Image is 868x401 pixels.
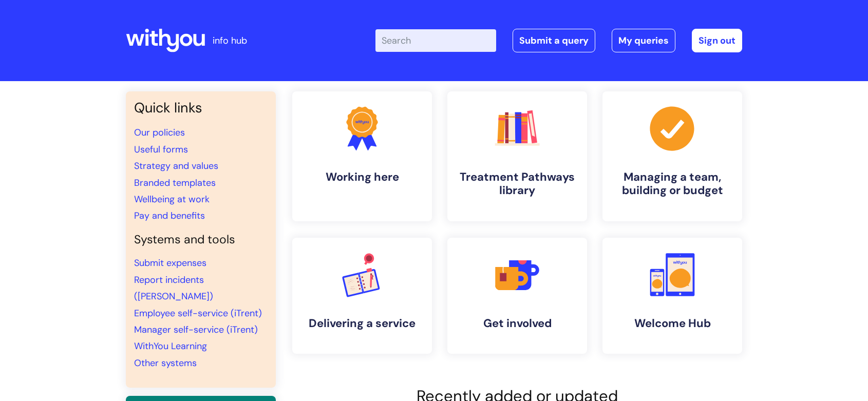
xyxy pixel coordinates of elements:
[456,170,579,198] h4: Treatment Pathways library
[134,209,205,222] a: Pay and benefits
[300,170,424,184] h4: Working here
[611,170,734,198] h4: Managing a team, building or budget
[611,317,734,330] h4: Welcome Hub
[375,29,742,52] div: | -
[513,29,595,52] a: Submit a query
[134,126,185,139] a: Our policies
[134,340,207,352] a: WithYou Learning
[456,317,579,330] h4: Get involved
[447,238,587,354] a: Get involved
[134,193,210,205] a: Wellbeing at work
[375,29,496,52] input: Search
[134,274,213,302] a: Report incidents ([PERSON_NAME])
[134,257,206,269] a: Submit expenses
[213,32,247,49] p: info hub
[602,91,742,221] a: Managing a team, building or budget
[134,357,197,369] a: Other systems
[292,238,432,354] a: Delivering a service
[134,160,218,172] a: Strategy and values
[292,91,432,221] a: Working here
[612,29,675,52] a: My queries
[300,317,424,330] h4: Delivering a service
[134,323,258,336] a: Manager self-service (iTrent)
[134,143,188,156] a: Useful forms
[134,233,268,247] h4: Systems and tools
[602,238,742,354] a: Welcome Hub
[134,177,216,189] a: Branded templates
[447,91,587,221] a: Treatment Pathways library
[134,100,268,116] h3: Quick links
[692,29,742,52] a: Sign out
[134,307,262,319] a: Employee self-service (iTrent)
